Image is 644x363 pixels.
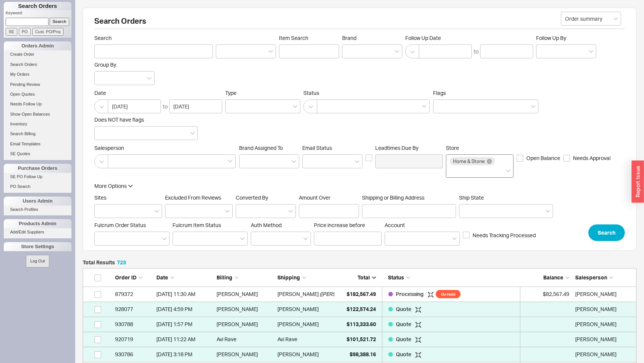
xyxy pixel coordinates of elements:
span: Auth Method [251,222,282,228]
div: to [163,103,168,110]
div: [PERSON_NAME] [277,317,319,332]
a: Show Open Balances [4,110,71,118]
svg: open menu [147,77,152,80]
button: Log Out [26,255,49,267]
div: [PERSON_NAME] [217,287,274,302]
button: Search [588,224,625,241]
h5: Total Results [83,260,126,265]
input: Amount Over [299,204,359,218]
div: [PERSON_NAME] [277,302,319,317]
span: Brand Assigned To [239,145,283,151]
div: Adina Golomb [575,332,632,347]
span: Processing [396,291,425,297]
div: Users Admin [4,197,71,206]
div: to [474,48,479,55]
span: Type [225,90,236,96]
div: 928077 [115,302,153,317]
a: Create Order [4,50,71,58]
div: [PERSON_NAME] [217,302,274,317]
span: Shipping or Billing Address [362,194,456,201]
div: Shipping [277,274,335,281]
a: Inventory [4,120,71,128]
a: 920719[DATE] 11:22 AMAvi RaveAvi Rave$101,521.72Quote [PERSON_NAME] [83,332,636,347]
div: 8/7/25 11:30 AM [156,287,213,302]
input: Flags [437,102,442,111]
input: Cust. PO/Proj [32,28,64,36]
span: Converted By [236,194,268,201]
span: 723 [117,259,126,265]
a: Email Templates [4,140,71,148]
div: 930786 [115,347,153,362]
input: Type [229,102,235,111]
span: Store [446,145,459,151]
span: Sites [94,194,106,201]
input: Does NOT have flags [98,129,104,137]
span: Fulcrum Order Status [94,222,146,228]
div: $82,567.49 [524,287,569,302]
button: More Options [94,182,133,190]
span: Open Balance [526,154,560,162]
span: Does NOT have flags [94,116,144,123]
svg: open menu [225,210,230,213]
span: $182,567.49 [347,291,376,297]
input: Item Search [279,44,339,58]
span: Follow Up Date [405,35,533,41]
input: Needs Tracking Processed [463,232,470,238]
span: Status [303,90,430,96]
svg: open menu [614,17,618,20]
span: Salesperson [94,145,236,151]
span: $122,574.24 [347,306,376,312]
div: Orders Admin [4,41,71,50]
a: Add/Edit Suppliers [4,228,71,236]
span: Group By [94,61,116,68]
div: 7/30/25 1:57 PM [156,317,213,332]
input: PO [19,28,31,36]
span: Price increase before [314,222,382,229]
span: Account [385,222,405,228]
span: Item Search [279,35,339,41]
a: Search Orders [4,61,71,69]
a: PO Search [4,183,71,191]
div: Balance [524,274,569,281]
span: Ship State [459,194,484,201]
span: Quote [396,336,412,342]
span: Salesperson [575,274,607,281]
input: Search [94,44,213,58]
span: Quote [396,351,412,357]
h2: Search Orders [94,17,625,29]
div: [PERSON_NAME] [277,287,319,302]
span: $101,521.72 [347,336,376,342]
span: Search [94,35,213,41]
input: Ship State [463,207,468,215]
svg: open menu [589,50,593,53]
a: SE Quotes [4,150,71,158]
span: Home & Stone [453,159,485,164]
input: Fulcrum Order Status [98,234,104,243]
span: ( [PERSON_NAME] ) [320,287,364,302]
div: 920719 [115,332,153,347]
svg: open menu [268,50,273,53]
span: $98,388.16 [350,351,376,357]
div: More Options [94,182,127,190]
a: Open Quotes [4,90,71,98]
span: Date [156,274,168,281]
input: SE [6,28,17,36]
input: Sites [98,207,104,215]
svg: open menu [292,160,296,163]
input: Brand [346,47,352,56]
div: [PERSON_NAME] [277,347,319,362]
a: 928077[DATE] 4:59 PM[PERSON_NAME][PERSON_NAME]$122,574.24Quote [PERSON_NAME] [83,302,636,317]
span: Balance [543,274,563,281]
div: Adina Golomb [575,317,632,332]
span: Excluded From Reviews [165,194,221,201]
span: Fulcrum Item Status [173,222,221,228]
input: Auth Method [255,234,260,243]
span: On Hold [436,290,461,298]
div: Total [338,274,376,281]
input: Needs Approval [563,155,570,162]
span: Date [94,90,222,96]
span: Billing [217,274,232,281]
div: Purchase Orders [4,164,71,173]
a: Search Profiles [4,206,71,214]
svg: open menu [452,237,457,240]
